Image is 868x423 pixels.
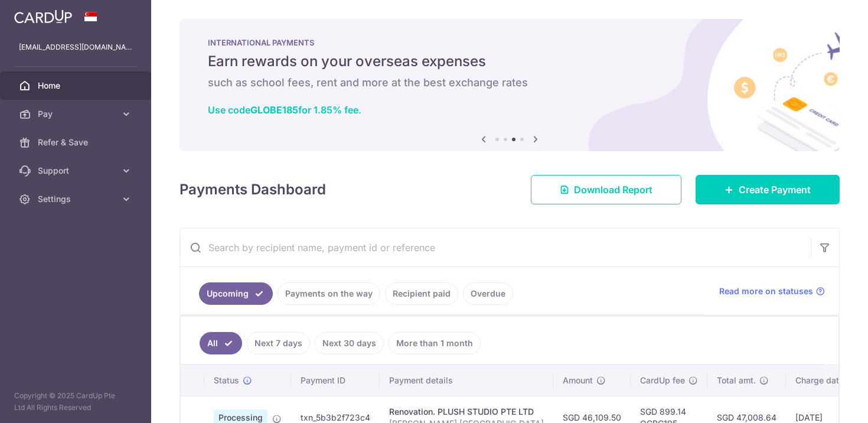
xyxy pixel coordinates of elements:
[792,388,856,417] iframe: Opens a widget where you can find more information
[208,104,361,116] a: Use codeGLOBE185for 1.85% fee.
[38,193,116,205] span: Settings
[180,229,811,266] input: Search by recipient name, payment id or reference
[795,375,844,386] span: Charge date
[278,282,380,305] a: Payments on the way
[208,76,811,90] h6: such as school fees, rent and more at the best exchange rates
[38,108,116,120] span: Pay
[291,365,380,396] th: Payment ID
[385,282,458,305] a: Recipient paid
[247,332,310,354] a: Next 7 days
[719,285,825,297] a: Read more on statuses
[38,165,116,177] span: Support
[19,41,132,53] p: [EMAIL_ADDRESS][DOMAIN_NAME]
[463,282,513,305] a: Overdue
[531,175,681,204] a: Download Report
[180,19,840,151] img: International Payment Banner
[380,365,553,396] th: Payment details
[563,375,593,386] span: Amount
[208,52,811,71] h5: Earn rewards on your overseas expenses
[696,175,840,204] a: Create Payment
[14,9,72,24] img: CardUp
[38,136,116,148] span: Refer & Save
[717,375,756,386] span: Total amt.
[199,282,273,305] a: Upcoming
[574,183,652,197] span: Download Report
[389,406,544,418] div: Renovation. PLUSH STUDIO PTE LTD
[208,38,811,47] p: INTERNATIONAL PAYMENTS
[200,332,242,354] a: All
[250,104,298,116] b: GLOBE185
[739,183,811,197] span: Create Payment
[640,375,685,386] span: CardUp fee
[214,375,239,386] span: Status
[38,80,116,92] span: Home
[315,332,384,354] a: Next 30 days
[180,179,326,200] h4: Payments Dashboard
[719,285,813,297] span: Read more on statuses
[389,332,481,354] a: More than 1 month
